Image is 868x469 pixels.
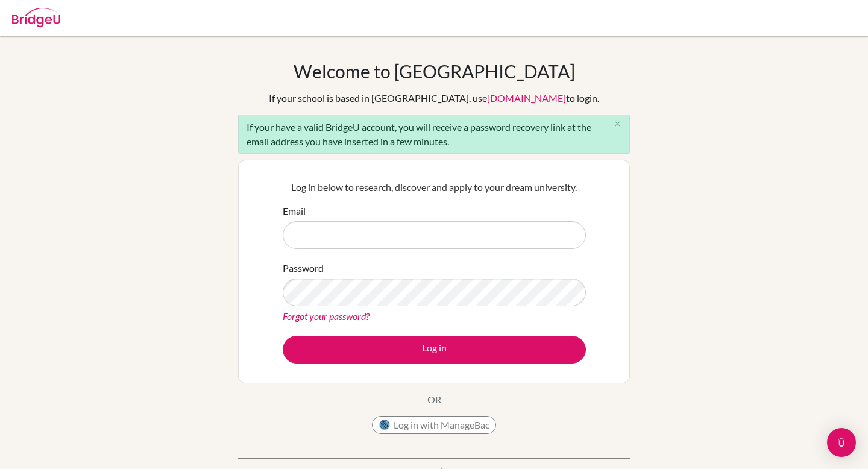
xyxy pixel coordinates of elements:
i: close [613,119,622,128]
label: Email [283,204,306,218]
button: Log in with ManageBac [372,416,496,434]
div: Open Intercom Messenger [827,428,856,457]
p: Log in below to research, discover and apply to your dream university. [283,180,586,195]
a: Forgot your password? [283,310,370,322]
div: If your have a valid BridgeU account, you will receive a password recovery link at the email addr... [238,115,630,154]
a: [DOMAIN_NAME] [487,92,566,104]
p: OR [427,392,441,407]
label: Password [283,261,324,275]
img: Bridge-U [12,8,60,27]
h1: Welcome to [GEOGRAPHIC_DATA] [294,60,575,82]
button: Log in [283,336,586,364]
button: Close [605,115,629,133]
div: If your school is based in [GEOGRAPHIC_DATA], use to login. [269,91,599,105]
